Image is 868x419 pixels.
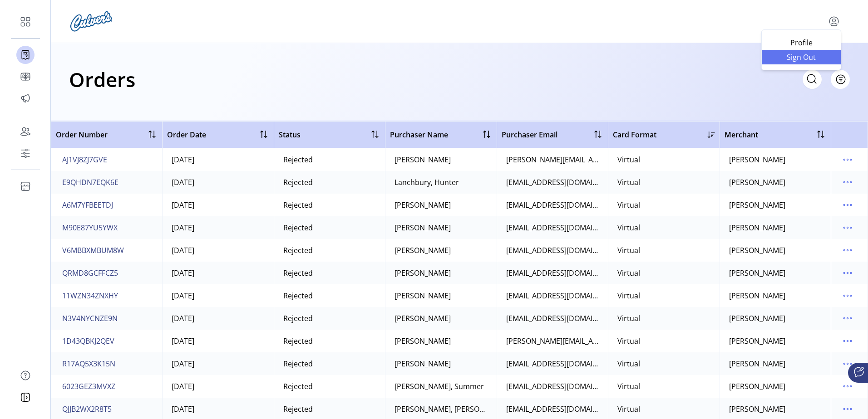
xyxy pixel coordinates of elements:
[56,129,108,140] span: Order Number
[617,381,640,392] div: Virtual
[279,129,301,140] span: Status
[167,129,206,140] span: Order Date
[840,175,855,190] button: menu
[60,402,113,416] button: QJJB2WX2R8T5
[60,356,117,371] button: R17AQ5X3K15N
[617,313,640,324] div: Virtual
[840,356,855,371] button: menu
[840,220,855,235] button: menu
[729,313,785,324] div: [PERSON_NAME]
[395,290,451,301] div: [PERSON_NAME]
[283,313,313,324] div: Rejected
[506,154,599,165] div: [PERSON_NAME][EMAIL_ADDRESS][DOMAIN_NAME]
[729,154,785,165] div: [PERSON_NAME]
[725,129,758,140] span: Merchant
[840,152,855,167] button: menu
[60,334,116,348] button: 1D43QBKJ2QEV
[283,290,313,301] div: Rejected
[60,311,119,326] button: N3V4NYCNZE9N
[840,334,855,348] button: menu
[283,358,313,369] div: Rejected
[60,379,117,394] button: 6023GEZ3MVXZ
[617,268,640,278] div: Virtual
[60,243,126,258] button: V6MBBXMBUM8W
[283,222,313,233] div: Rejected
[162,148,273,171] td: [DATE]
[840,402,855,416] button: menu
[840,311,855,326] button: menu
[729,268,785,278] div: [PERSON_NAME]
[506,381,599,392] div: [EMAIL_ADDRESS][DOMAIN_NAME]
[60,220,119,235] button: M90E87YU5YWX
[395,358,451,369] div: [PERSON_NAME]
[617,404,640,414] div: Virtual
[840,243,855,258] button: menu
[767,39,835,46] span: Profile
[162,352,273,375] td: [DATE]
[390,129,448,140] span: Purchaser Name
[395,177,459,188] div: Lanchbury, Hunter
[729,336,785,346] div: [PERSON_NAME]
[62,222,118,233] span: M90E87YU5YWX
[506,245,599,256] div: [EMAIL_ADDRESS][DOMAIN_NAME]
[506,200,599,210] div: [EMAIL_ADDRESS][DOMAIN_NAME]
[62,358,115,369] span: R17AQ5X3K15N
[395,154,451,165] div: [PERSON_NAME]
[162,330,273,352] td: [DATE]
[283,381,313,392] div: Rejected
[506,290,599,301] div: [EMAIL_ADDRESS][DOMAIN_NAME]
[62,290,118,301] span: 11WZN34ZNXHY
[729,200,785,210] div: [PERSON_NAME]
[60,175,120,190] button: E9QHDN7EQK6E
[506,222,599,233] div: [EMAIL_ADDRESS][DOMAIN_NAME]
[617,290,640,301] div: Virtual
[502,129,557,140] span: Purchaser Email
[162,171,273,194] td: [DATE]
[283,177,313,188] div: Rejected
[60,266,120,280] button: QRMD8GCFFCZ5
[283,154,313,165] div: Rejected
[60,152,109,167] button: AJ1VJ8ZJ7GVE
[506,268,599,278] div: [EMAIL_ADDRESS][DOMAIN_NAME]
[840,379,855,394] button: menu
[762,35,841,50] a: Profile
[283,336,313,346] div: Rejected
[162,307,273,330] td: [DATE]
[762,50,841,64] li: Sign Out
[62,154,107,165] span: AJ1VJ8ZJ7GVE
[62,268,118,278] span: QRMD8GCFFCZ5
[729,245,785,256] div: [PERSON_NAME]
[62,177,118,188] span: E9QHDN7EQK6E
[395,222,451,233] div: [PERSON_NAME]
[283,404,313,414] div: Rejected
[395,268,451,278] div: [PERSON_NAME]
[767,54,835,61] span: Sign Out
[395,313,451,324] div: [PERSON_NAME]
[729,290,785,301] div: [PERSON_NAME]
[729,358,785,369] div: [PERSON_NAME]
[395,404,487,414] div: [PERSON_NAME], [PERSON_NAME]
[162,239,273,262] td: [DATE]
[62,336,114,346] span: 1D43QBKJ2QEV
[62,245,124,256] span: V6MBBXMBUM8W
[283,245,313,256] div: Rejected
[60,198,115,212] button: A6M7YFBEETDJ
[617,245,640,256] div: Virtual
[283,268,313,278] div: Rejected
[840,266,855,280] button: menu
[62,313,118,324] span: N3V4NYCNZE9N
[617,358,640,369] div: Virtual
[395,336,451,346] div: [PERSON_NAME]
[729,222,785,233] div: [PERSON_NAME]
[831,70,850,89] button: Filter Button
[729,381,785,392] div: [PERSON_NAME]
[395,381,484,392] div: [PERSON_NAME], Summer
[62,200,113,210] span: A6M7YFBEETDJ
[827,14,841,29] button: menu
[162,284,273,307] td: [DATE]
[613,129,656,140] span: Card Format
[617,154,640,165] div: Virtual
[729,177,785,188] div: [PERSON_NAME]
[283,200,313,210] div: Rejected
